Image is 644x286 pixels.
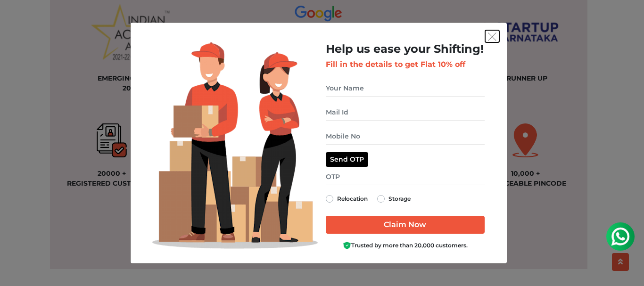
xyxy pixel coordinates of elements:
[326,128,485,145] input: Mobile No
[326,241,485,250] div: Trusted by more than 20,000 customers.
[326,104,485,121] input: Mail Id
[326,42,485,56] h2: Help us ease your Shifting!
[326,216,485,234] input: Claim Now
[326,169,485,185] input: OTP
[9,9,28,28] img: whatsapp-icon.svg
[388,193,411,204] label: Storage
[326,152,368,167] button: Send OTP
[488,33,496,41] img: exit
[326,60,485,69] h3: Fill in the details to get Flat 10% off
[326,80,485,97] input: Your Name
[343,241,351,250] img: Boxigo Customer Shield
[337,193,368,204] label: Relocation
[152,42,318,249] img: Lead Welcome Image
